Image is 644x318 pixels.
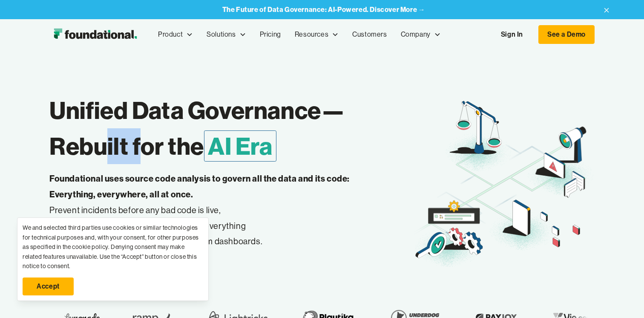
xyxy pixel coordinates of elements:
strong: The Future of Data Governance: AI-Powered. Discover More → [222,5,425,14]
div: Product [151,20,200,49]
div: Solutions [200,20,253,49]
a: The Future of Data Governance: AI-Powered. Discover More → [222,6,425,14]
div: We and selected third parties use cookies or similar technologies for technical purposes and, wit... [23,223,203,271]
div: Resources [295,29,328,40]
a: home [49,26,141,43]
div: Resources [288,20,345,49]
div: Solutions [207,29,236,40]
img: Foundational Logo [49,26,141,43]
a: See a Demo [538,25,595,44]
p: Prevent incidents before any bad code is live, track data and AI pipelines, and govern everything... [49,171,377,249]
a: Pricing [253,20,288,49]
a: Customers [345,20,394,49]
strong: Foundational uses source code analysis to govern all the data and its code: Everything, everywher... [49,173,350,199]
h1: Unified Data Governance— Rebuilt for the [49,93,413,164]
a: Sign In [492,26,532,43]
a: Accept [23,278,74,295]
div: Product [158,29,183,40]
iframe: Chat Widget [601,277,644,318]
div: Company [401,29,431,40]
div: Company [394,20,448,49]
span: AI Era [204,130,276,162]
